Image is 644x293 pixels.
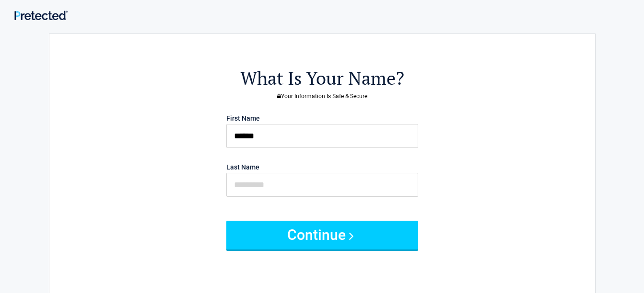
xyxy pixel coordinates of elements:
[226,164,259,170] label: Last Name
[102,93,542,99] h3: Your Information Is Safe & Secure
[226,115,260,122] label: First Name
[102,66,542,90] h2: What Is Your Name?
[14,11,68,20] img: Main Logo
[226,221,418,249] button: Continue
